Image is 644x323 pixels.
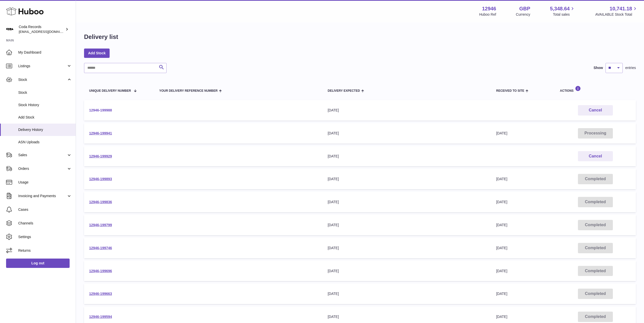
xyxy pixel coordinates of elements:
span: Received to Site [496,89,524,93]
span: [DATE] [496,292,507,296]
div: [DATE] [328,108,486,113]
span: Returns [18,248,72,253]
div: [DATE] [328,177,486,181]
span: Settings [18,235,72,239]
span: Delivery History [18,127,72,132]
button: Cancel [578,105,613,116]
span: entries [625,65,636,70]
div: [DATE] [328,246,486,250]
a: 5,348.64 Total sales [550,5,576,17]
a: 12946-199594 [89,315,112,319]
div: Huboo Ref [479,12,496,17]
span: 10,741.18 [610,5,632,12]
div: [DATE] [328,269,486,273]
span: Invoicing and Payments [18,194,67,198]
span: My Dashboard [18,50,72,55]
label: Show [594,65,603,70]
span: [DATE] [496,246,507,250]
strong: GBP [519,5,530,12]
span: [EMAIL_ADDRESS][DOMAIN_NAME] [19,30,74,34]
button: Cancel [578,151,613,161]
span: Total sales [553,12,575,17]
div: [DATE] [328,131,486,136]
div: Coda Records [19,25,64,34]
span: [DATE] [496,223,507,227]
span: [DATE] [496,131,507,135]
span: Add Stock [18,115,72,120]
span: 5,348.64 [550,5,570,12]
a: 12946-199746 [89,246,112,250]
span: Cases [18,207,72,212]
span: [DATE] [496,315,507,319]
div: [DATE] [328,314,486,319]
span: Unique Delivery Number [89,89,131,93]
span: Stock [18,90,72,95]
span: Usage [18,180,72,185]
a: 12946-199663 [89,292,112,296]
a: Log out [6,259,70,268]
div: [DATE] [328,223,486,227]
a: Add Stock [84,49,110,58]
strong: 12946 [482,5,496,12]
a: 12946-199893 [89,177,112,181]
div: Actions [560,86,631,93]
span: [DATE] [496,269,507,273]
span: Delivery Expected [328,89,360,93]
div: Currency [516,12,530,17]
img: haz@pcatmedia.com [6,26,14,33]
span: Listings [18,64,67,68]
div: [DATE] [328,154,486,159]
span: [DATE] [496,177,507,181]
a: 12946-199941 [89,131,112,135]
span: [DATE] [496,200,507,204]
span: Stock History [18,103,72,107]
a: 12946-199929 [89,154,112,158]
h1: Delivery list [84,33,118,41]
a: 12946-199799 [89,223,112,227]
div: [DATE] [328,291,486,296]
span: ASN Uploads [18,140,72,145]
a: 12946-199696 [89,269,112,273]
span: Channels [18,221,72,226]
div: [DATE] [328,200,486,204]
a: 10,741.18 AVAILABLE Stock Total [595,5,638,17]
span: Orders [18,166,67,171]
span: Sales [18,153,67,157]
a: 12946-199836 [89,200,112,204]
span: Stock [18,77,67,82]
a: 12946-199988 [89,108,112,112]
span: Your Delivery Reference Number [159,89,218,93]
span: AVAILABLE Stock Total [595,12,638,17]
